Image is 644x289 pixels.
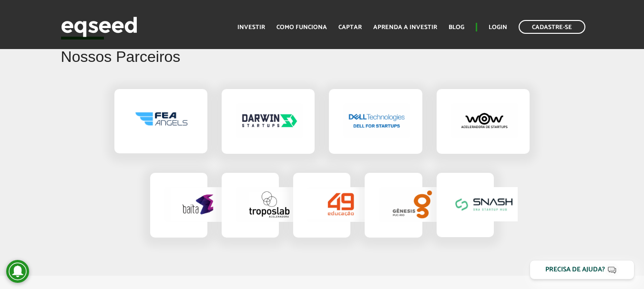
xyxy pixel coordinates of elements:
[236,103,303,138] img: Parceiro 2
[129,103,195,138] img: Parceiro 1
[61,14,137,40] img: EqSeed
[451,103,518,138] img: Parceiro 4
[373,24,437,30] a: Aprenda a investir
[164,187,231,222] img: Parceiro 5
[449,24,464,30] a: Blog
[451,187,518,221] img: Parceiro 9
[237,24,265,30] a: Investir
[236,187,303,222] img: Parceiro 6
[519,20,585,34] a: Cadastre-se
[61,49,583,80] h2: Nossos Parceiros
[379,187,446,222] img: Parceiro 8
[343,103,410,138] img: Parceiro 3
[489,24,507,30] a: Login
[307,187,374,222] img: Parceiro 7
[276,24,327,30] a: Como funciona
[338,24,362,30] a: Captar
